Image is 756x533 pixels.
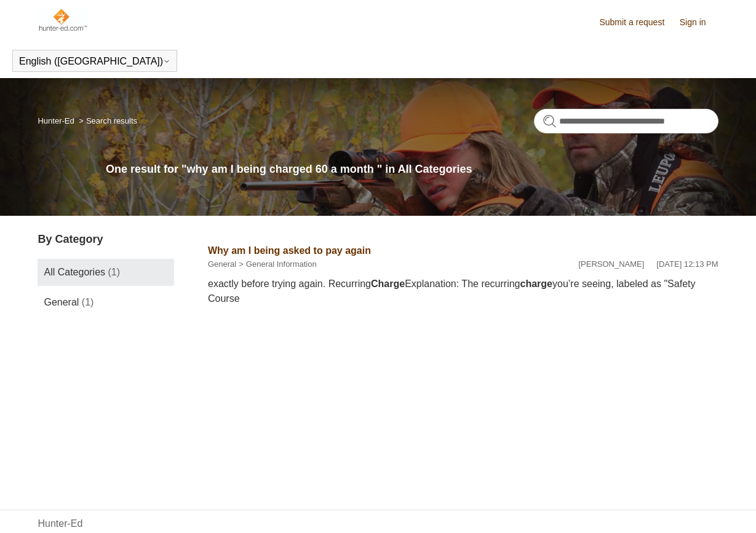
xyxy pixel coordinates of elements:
li: [PERSON_NAME] [578,258,644,270]
span: General [44,297,79,307]
span: All Categories [44,267,105,277]
a: General [208,259,236,269]
h1: One result for "why am I being charged 60 a month " in All Categories [106,161,718,178]
button: English ([GEOGRAPHIC_DATA]) [19,56,170,67]
span: (1) [108,267,121,277]
span: (1) [82,297,94,307]
time: 04/08/2025, 12:13 [656,259,718,269]
h3: By Category [38,231,173,248]
li: General [208,258,236,270]
div: exactly before trying again. Recurring Explanation: The recurring you’re seeing, labeled as "Safe... [208,277,718,306]
a: Hunter-Ed [38,516,82,531]
em: charge [520,278,552,289]
a: Why am I being asked to pay again [208,245,371,256]
em: Charge [371,278,405,289]
li: Hunter-Ed [38,116,76,125]
input: Search [534,109,718,133]
a: All Categories (1) [38,259,173,286]
a: General (1) [38,289,173,316]
a: General Information [246,259,317,269]
a: Hunter-Ed [38,116,74,125]
li: General Information [236,258,317,270]
li: Search results [76,116,137,125]
a: Submit a request [599,16,677,29]
a: Sign in [680,16,718,29]
img: Hunter-Ed Help Center home page [38,7,87,32]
